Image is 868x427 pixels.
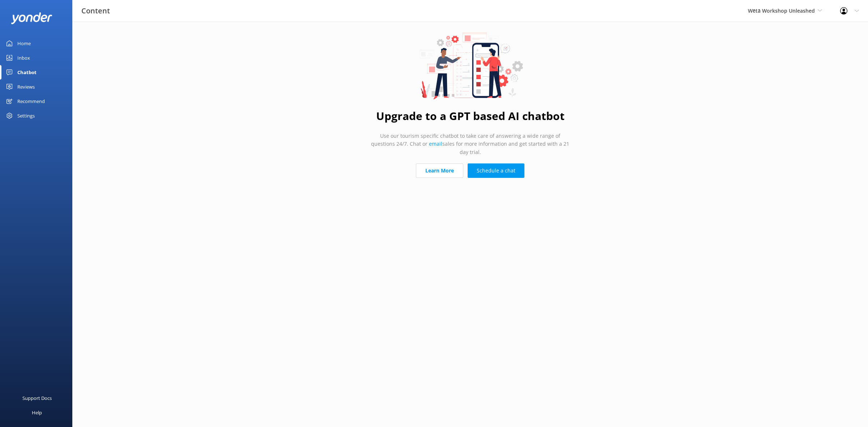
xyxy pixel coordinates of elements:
div: Reviews [17,80,35,94]
h1: Upgrade to a GPT based AI chatbot [376,107,565,125]
div: Settings [17,108,35,123]
p: Use our tourism specific chatbot to take care of answering a wide range of questions 24/7. Chat o... [370,132,570,156]
h3: Content [81,5,110,17]
img: yonder-white-logo.png [11,12,52,24]
div: Help [32,405,42,420]
div: Inbox [17,51,30,65]
div: Chatbot [17,65,37,80]
div: Support Docs [22,391,52,405]
div: Recommend [17,94,45,108]
a: Schedule a chat [468,163,524,178]
a: Learn More [416,163,463,178]
span: Wētā Workshop Unleashed [748,7,815,14]
div: Home [17,36,31,51]
a: email [429,140,442,147]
